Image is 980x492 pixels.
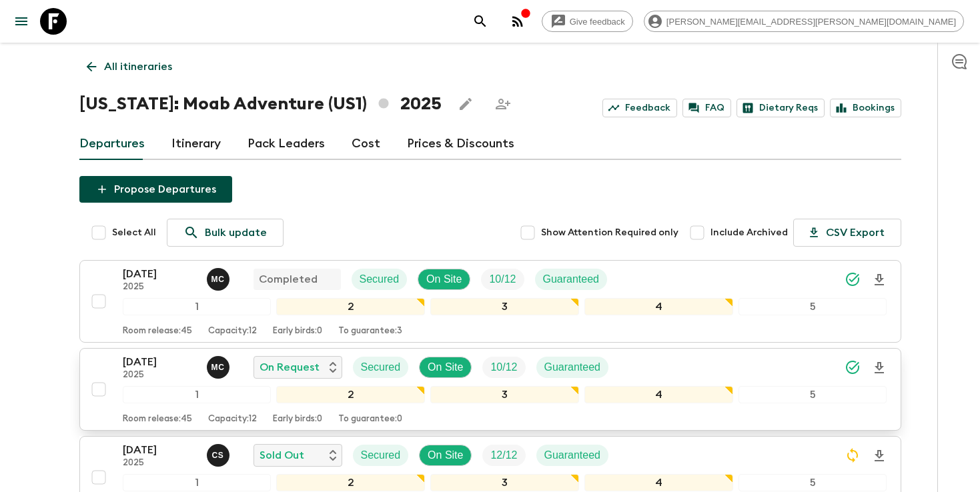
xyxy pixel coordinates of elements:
div: 5 [739,474,887,491]
div: 5 [739,386,887,403]
p: [DATE] [123,266,196,282]
div: 4 [584,386,733,403]
span: Include Archived [710,226,788,239]
p: C S [212,450,224,461]
span: Megan Chinworth [207,272,232,283]
p: Early birds: 0 [273,326,322,337]
p: On Request [260,359,320,375]
div: 3 [430,386,579,403]
div: 5 [739,298,887,315]
span: Show Attention Required only [541,226,678,239]
p: [DATE] [123,354,196,370]
a: Give feedback [542,11,633,32]
button: Edit this itinerary [452,91,479,117]
span: Select All [112,226,156,239]
div: Secured [353,357,409,378]
p: Guaranteed [543,271,600,287]
p: 2025 [123,458,196,469]
p: Secured [361,359,401,375]
svg: Sync Required - Changes detected [845,447,861,463]
div: 1 [123,386,272,403]
button: [DATE]2025Megan ChinworthCompletedSecuredOn SiteTrip FillGuaranteed12345Room release:45Capacity:1... [79,260,901,343]
div: 4 [584,474,733,491]
p: Completed [259,271,318,287]
p: Room release: 45 [123,414,192,425]
div: 1 [123,298,272,315]
div: Trip Fill [481,269,524,290]
p: To guarantee: 3 [338,326,402,337]
p: Sold Out [260,447,304,463]
p: 12 / 12 [490,447,517,463]
h1: [US_STATE]: Moab Adventure (US1) 2025 [79,91,442,117]
a: Prices & Discounts [407,128,514,160]
div: [PERSON_NAME][EMAIL_ADDRESS][PERSON_NAME][DOMAIN_NAME] [644,11,964,32]
a: Departures [79,128,145,160]
a: Dietary Reqs [737,99,825,117]
p: 2025 [123,282,196,293]
span: [PERSON_NAME][EMAIL_ADDRESS][PERSON_NAME][DOMAIN_NAME] [659,17,963,27]
span: Give feedback [562,17,632,27]
button: CSV Export [793,219,901,247]
p: Capacity: 12 [208,326,257,337]
p: 10 / 12 [489,271,516,287]
p: 10 / 12 [490,359,517,375]
p: Bulk update [205,225,267,241]
div: 4 [584,298,733,315]
p: Guaranteed [544,359,601,375]
p: M C [211,362,225,373]
p: Secured [360,271,400,287]
button: menu [8,8,35,35]
button: search adventures [467,8,494,35]
a: Feedback [602,99,677,117]
span: Charlie Santiago [207,448,232,459]
button: Propose Departures [79,176,232,203]
p: All itineraries [104,59,172,75]
div: 2 [276,474,425,491]
div: 1 [123,474,272,491]
div: 2 [276,386,425,403]
p: To guarantee: 0 [338,414,402,425]
p: On Site [426,271,462,287]
p: On Site [428,447,463,463]
a: All itineraries [79,53,179,80]
div: Secured [353,445,409,466]
a: FAQ [682,99,731,117]
span: Share this itinerary [490,91,516,117]
a: Bookings [830,99,901,117]
svg: Download Onboarding [871,360,887,376]
p: Capacity: 12 [208,414,257,425]
a: Bulk update [167,219,284,247]
div: On Site [419,357,472,378]
div: Trip Fill [482,445,525,466]
div: Secured [352,269,408,290]
p: Guaranteed [544,447,601,463]
div: 3 [430,474,579,491]
p: Early birds: 0 [273,414,322,425]
div: Trip Fill [482,357,525,378]
div: 2 [276,298,425,315]
button: [DATE]2025Megan ChinworthOn RequestSecuredOn SiteTrip FillGuaranteed12345Room release:45Capacity:... [79,348,901,431]
p: Secured [361,447,401,463]
p: On Site [428,359,463,375]
div: On Site [418,269,470,290]
p: [DATE] [123,442,196,458]
button: CS [207,444,232,467]
p: 2025 [123,370,196,381]
a: Cost [352,128,380,160]
a: Pack Leaders [248,128,325,160]
svg: Download Onboarding [871,448,887,464]
div: 3 [430,298,579,315]
span: Megan Chinworth [207,360,232,371]
a: Itinerary [171,128,221,160]
p: Room release: 45 [123,326,192,337]
svg: Synced Successfully [845,271,861,287]
svg: Download Onboarding [871,272,887,288]
svg: Synced Successfully [845,359,861,375]
div: On Site [419,445,472,466]
button: MC [207,356,232,379]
